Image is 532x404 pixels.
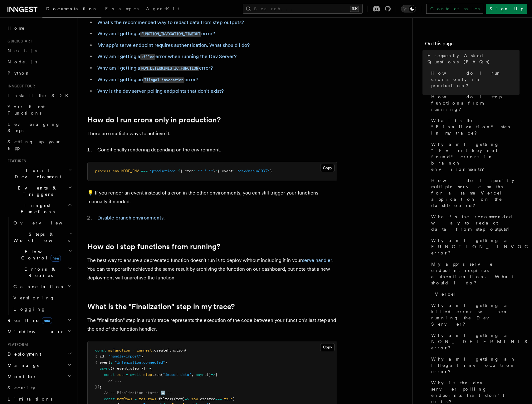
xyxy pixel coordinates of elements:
a: Why am I getting “Event key not found" errors in branch environments? [429,139,520,175]
span: : [233,169,235,173]
span: { cron [180,169,193,173]
a: Leveraging Steps [5,119,73,136]
span: Inngest tour [5,84,35,89]
span: "production" [150,169,176,173]
span: Security [7,385,35,390]
a: Home [5,22,73,34]
a: Security [5,382,73,393]
span: AgentKit [146,6,179,11]
li: Conditionally rendering depending on the environment. [95,145,337,154]
span: .createFunction [152,348,185,352]
button: Inngest Functions [5,200,73,217]
span: Node.js [7,59,37,64]
a: Why am I getting aFUNCTION_INVOCATION_TIMEOUTerror? [97,31,215,37]
span: ({ event [110,366,128,371]
span: new [51,255,61,262]
button: Search...⌘K [243,4,363,14]
span: env [113,169,119,173]
span: ? [178,169,180,173]
span: } [165,360,167,365]
span: await [130,372,141,377]
span: Python [7,71,30,76]
span: } [213,169,215,173]
span: === [215,397,222,401]
span: My app's serve endpoint requires authentication. What should I do? [431,261,520,286]
span: Home [7,25,25,31]
span: new [42,317,52,324]
a: Documentation [42,2,101,17]
a: Why am I getting an Illegal invocation error? [429,353,520,377]
span: . [110,169,113,173]
button: Errors & Retries [11,264,73,281]
span: newRows [117,397,132,401]
span: Leveraging Steps [7,122,60,133]
span: Deployment [5,351,41,357]
span: Why am I getting “Event key not found" errors in branch environments? [431,141,520,172]
span: : [110,360,113,365]
span: Cancellation [11,283,65,290]
span: async [100,366,110,371]
p: There are multiple ways to achieve it: [87,129,337,138]
a: Examples [101,2,142,17]
a: What is the "Finalization" step in my trace? [429,115,520,139]
span: How do I stop functions from running? [431,94,520,112]
code: FUNCTION_INVOCATION_TIMEOUT [140,32,201,37]
a: Your first Functions [5,101,73,119]
kbd: ⌘K [350,6,359,12]
span: : [104,354,106,358]
span: Errors & Retries [11,266,68,278]
div: Inngest Functions [5,217,73,315]
span: Overview [13,220,78,225]
h4: On this page [425,40,520,50]
span: const [104,372,115,377]
span: Setting up your app [7,139,61,150]
button: Cancellation [11,281,73,292]
span: ( [185,348,187,352]
button: Copy [320,164,335,172]
span: Examples [105,6,139,11]
span: Inngest Functions [5,202,67,215]
a: How do I run crons only in production? [87,116,221,124]
a: Node.js [5,56,73,67]
a: How do I run crons only in production? [429,67,520,91]
span: { id [95,354,104,358]
a: Versioning [11,292,73,303]
a: Why am I getting a NON_DETERMINISTIC_FUNCTION error? [429,330,520,353]
button: Flow Controlnew [11,246,73,264]
span: What is the "Finalization" step in my trace? [431,117,520,136]
code: Illegal invocation [143,77,184,83]
button: Deployment [5,348,73,360]
span: Manage [5,362,40,368]
a: Why am I getting anIllegal invocationerror? [97,76,198,82]
span: = [126,372,128,377]
a: My app's serve endpoint requires authentication. What should I do? [97,42,250,48]
span: Frequently Asked Questions (FAQs) [427,52,520,65]
button: Local Development [5,165,73,182]
a: Overview [11,217,73,229]
span: ( [161,372,163,377]
span: .created [198,397,215,401]
span: ) [233,397,235,401]
span: Versioning [13,295,55,300]
a: serve handler [302,257,332,263]
span: // ... [108,378,121,383]
span: , [191,372,193,377]
span: "integration.connected" [115,360,165,365]
span: } [141,354,143,358]
span: Events & Triggers [5,185,68,197]
span: res [139,397,145,401]
span: Flow Control [11,249,69,261]
a: My app's serve endpoint requires authentication. What should I do? [429,259,520,288]
p: The "finalization" step in a run's trace represents the execution of the code between your functi... [87,316,337,333]
span: { event [217,169,233,173]
span: = [132,348,134,352]
span: "handle-import" [108,354,141,358]
button: Realtimenew [5,315,73,326]
p: The best way to ensure a deprecated function doesn't run is to deploy without including it in you... [87,256,337,282]
span: Local Development [5,167,68,180]
span: inngest [137,348,152,352]
span: } [270,169,272,173]
span: Realtime [5,317,52,323]
a: AgentKit [142,2,183,17]
span: : [193,169,196,173]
